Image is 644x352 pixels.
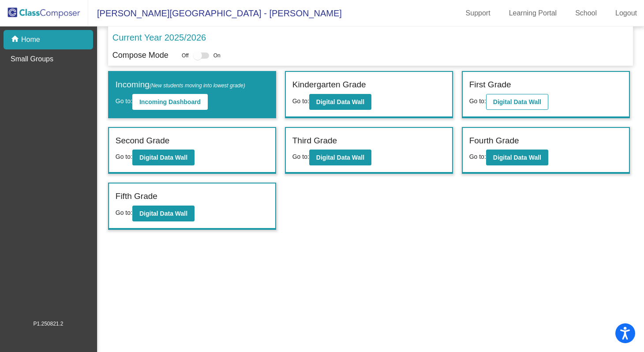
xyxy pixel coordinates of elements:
span: Go to: [292,153,309,160]
span: Off [182,52,189,60]
b: Digital Data Wall [493,98,541,105]
button: Incoming Dashboard [132,94,208,110]
span: Go to: [116,97,132,105]
b: Digital Data Wall [316,154,364,161]
b: Digital Data Wall [493,154,541,161]
a: Learning Portal [502,6,564,20]
label: Fourth Grade [469,135,519,147]
p: Small Groups [11,54,53,64]
b: Digital Data Wall [139,154,187,161]
b: Incoming Dashboard [139,98,201,105]
mat-icon: home [11,34,21,45]
button: Digital Data Wall [132,150,195,165]
label: Fifth Grade [116,190,157,203]
b: Digital Data Wall [316,98,364,105]
b: Digital Data Wall [139,210,187,217]
a: Logout [608,6,644,20]
span: Go to: [116,209,132,216]
button: Digital Data Wall [309,150,371,165]
a: School [568,6,604,20]
p: Compose Mode [112,49,168,61]
span: (New students moving into lowest grade) [150,82,245,89]
label: First Grade [469,79,511,91]
button: Digital Data Wall [486,94,548,110]
span: [PERSON_NAME][GEOGRAPHIC_DATA] - [PERSON_NAME] [88,6,342,20]
label: Incoming [116,79,245,91]
button: Digital Data Wall [132,206,195,221]
span: Go to: [116,153,132,160]
span: Go to: [469,97,486,105]
button: Digital Data Wall [309,94,371,110]
label: Second Grade [116,135,170,147]
p: Current Year 2025/2026 [112,31,206,44]
label: Kindergarten Grade [292,79,366,91]
span: Go to: [292,97,309,105]
span: Go to: [469,153,486,160]
button: Digital Data Wall [486,150,548,165]
label: Third Grade [292,135,337,147]
a: Support [459,6,498,20]
span: On [213,52,221,60]
p: Home [21,34,40,45]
